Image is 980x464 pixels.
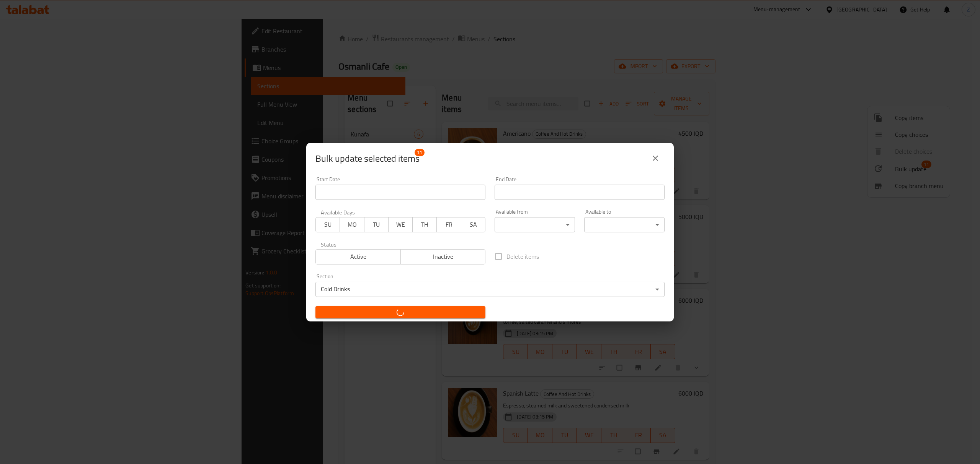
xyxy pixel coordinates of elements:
[412,217,437,232] button: TH
[464,219,482,230] span: SA
[392,219,410,230] span: WE
[315,153,420,165] span: Selected items count
[315,249,401,264] button: Active
[388,217,413,232] button: WE
[495,217,575,232] div: ​
[646,149,665,167] button: close
[340,217,364,232] button: MO
[315,217,340,232] button: SU
[319,251,398,262] span: Active
[319,219,337,230] span: SU
[416,219,434,230] span: TH
[506,252,539,261] span: Delete items
[404,251,483,262] span: Inactive
[415,149,425,156] span: 11
[315,282,665,297] div: Cold Drinks
[364,217,389,232] button: TU
[461,217,485,232] button: SA
[343,219,361,230] span: MO
[440,219,458,230] span: FR
[367,219,385,230] span: TU
[436,217,461,232] button: FR
[584,217,665,232] div: ​
[400,249,486,264] button: Inactive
